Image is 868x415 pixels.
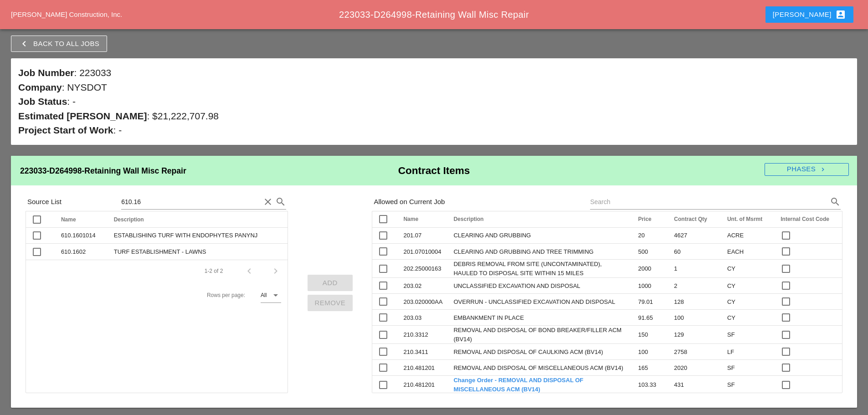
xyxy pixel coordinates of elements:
span: 103.33 [638,381,656,389]
span: Job Number [18,67,74,78]
div: Allowed on Current Job [372,193,842,211]
i: chevron_left [19,38,30,49]
td: 203.03 [398,310,448,326]
td: 203.020000AA [398,294,448,310]
th: Contract Qty: Not sorted. Activate to sort ascending. [668,211,722,227]
button: Phases [765,163,849,176]
td: 210.481201 [398,376,448,394]
td: ESTABLISHING TURF WITH ENDOPHYTES PANYNJ [108,228,288,244]
td: 610.1601014 [56,228,108,244]
span: CY [727,314,735,322]
span: 79.01 [638,298,653,306]
div: 1-2 of 2 [205,267,223,275]
th: Name: Not sorted. Activate to sort ascending. [398,211,448,227]
span: CLEARING AND GRUBBING AND TREE TRIMMING [453,248,593,256]
td: TURF ESTABLISHMENT - LAWNS [108,244,288,260]
span: REMOVAL AND DISPOSAL OF CAULKING ACM (BV14) [453,348,603,356]
td: 610.1602 [56,244,108,260]
span: 150 [638,331,648,338]
span: SF [727,331,735,338]
div: Back to All Jobs [19,38,99,49]
h3: 223033-D264998-Retaining Wall Misc Repair [20,165,186,177]
div: Phases [765,164,849,174]
div: [PERSON_NAME] [773,9,846,20]
th: Internal Cost Code: Not sorted. Activate to sort ascending. [775,211,842,227]
button: [PERSON_NAME] [765,6,853,23]
input: Search [590,195,815,209]
div: Source List [26,193,288,211]
th: Description: Not sorted. Activate to sort ascending. [108,211,288,227]
i: search [830,196,841,207]
i: navigate_next [819,166,827,173]
i: arrow_drop_down [270,290,281,301]
a: [PERSON_NAME] Construction, Inc. [11,10,122,18]
span: Job Status [18,96,67,107]
th: Price: Not sorted. Activate to sort ascending. [632,211,668,227]
i: search [275,196,286,207]
td: 210.481201 [398,360,448,376]
th: Unt. of Msrmt: Not sorted. Activate to sort ascending. [722,211,775,227]
span: CY [727,282,735,290]
span: LF [727,348,734,356]
span: Change Order - REMOVAL AND DISPOSAL OF MISCELLANEOUS ACM (BV14) [453,377,583,393]
span: 2 [674,282,677,290]
td: 203.02 [398,278,448,294]
span: REMOVAL AND DISPOSAL OF MISCELLANEOUS ACM (BV14) [453,364,623,372]
span: 4627 [674,232,687,239]
span: Project Start of Work [18,125,113,135]
div: : NYSDOT [18,80,850,95]
span: EACH [727,248,744,256]
span: OVERRUN - UNCLASSIFIED EXCAVATION AND DISPOSAL [453,298,615,306]
td: 210.3312 [398,326,448,344]
span: CY [727,298,735,306]
td: 210.3411 [398,344,448,360]
span: Estimated [PERSON_NAME] [18,111,147,121]
span: SF [727,364,735,372]
td: 201.07 [398,228,448,244]
div: : - [18,123,850,138]
span: EMBANKMENT IN PLACE [453,314,524,322]
span: CY [727,265,735,272]
span: 500 [638,248,648,256]
span: 2020 [674,364,687,372]
td: 202.25000163 [398,260,448,278]
td: 201.07010004 [398,244,448,260]
span: SF [727,381,735,389]
span: 1000 [638,282,651,290]
input: Search [121,195,261,209]
div: : 223033 [18,66,850,80]
span: UNCLASSIFIED EXCAVATION AND DISPOSAL [453,282,580,290]
span: CLEARING AND GRUBBING [453,232,531,239]
div: Rows per page: [116,282,281,308]
span: 128 [674,298,684,306]
span: REMOVAL AND DISPOSAL OF BOND BREAKER/FILLER ACM (BV14) [453,327,621,343]
span: 431 [674,381,684,389]
div: All [261,291,267,299]
h2: Contract Items [18,163,850,179]
span: 129 [674,331,684,338]
span: ACRE [727,232,744,239]
a: Back to All Jobs [11,36,107,52]
th: Name: Not sorted. Activate to sort ascending. [56,211,108,227]
span: 100 [674,314,684,322]
span: 20 [638,232,644,239]
span: 91.65 [638,314,653,322]
span: 165 [638,364,648,372]
i: account_box [835,9,846,20]
i: clear [262,196,273,207]
span: 223033-D264998-Retaining Wall Misc Repair [339,10,529,20]
span: 2000 [638,265,651,272]
span: 2758 [674,348,687,356]
div: : - [18,94,850,109]
th: Description: Not sorted. Activate to sort ascending. [448,211,632,227]
span: 60 [674,248,680,256]
span: DEBRIS REMOVAL FROM SITE (UNCONTAMINATED), HAULED TO DISPOSAL SITE WITHIN 15 MILES [453,261,601,277]
div: : $21,222,707.98 [18,109,850,123]
span: 1 [674,265,677,272]
span: 100 [638,348,648,356]
span: Company [18,82,62,92]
